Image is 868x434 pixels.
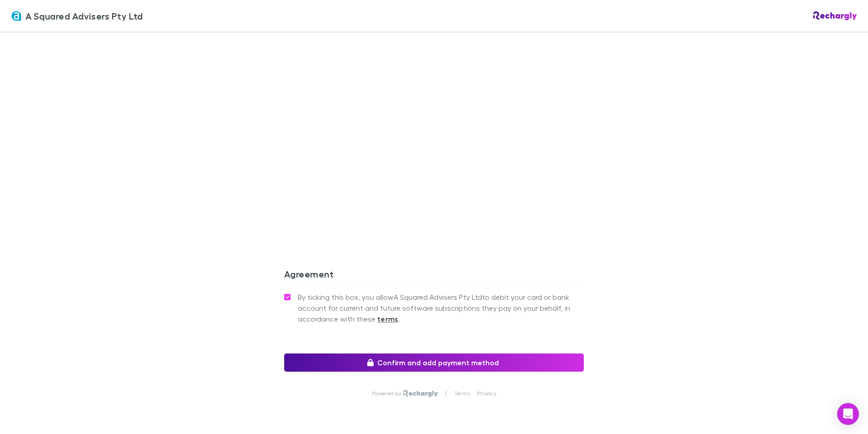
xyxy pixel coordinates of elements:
[813,11,857,20] img: Rechargly Logo
[298,292,584,324] span: By ticking this box, you allow A Squared Advisers Pty Ltd to debit your card or bank account for ...
[284,353,584,372] button: Confirm and add payment method
[284,268,584,283] h3: Agreement
[837,403,859,425] div: Open Intercom Messenger
[454,390,470,397] a: Terms
[403,390,438,397] img: Rechargly Logo
[377,314,399,323] strong: terms
[445,390,447,397] p: |
[372,390,403,397] p: Powered by
[477,390,496,397] a: Privacy
[282,17,586,227] iframe: Secure address input frame
[25,9,143,23] span: A Squared Advisers Pty Ltd
[11,10,22,21] img: A Squared Advisers Pty Ltd's Logo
